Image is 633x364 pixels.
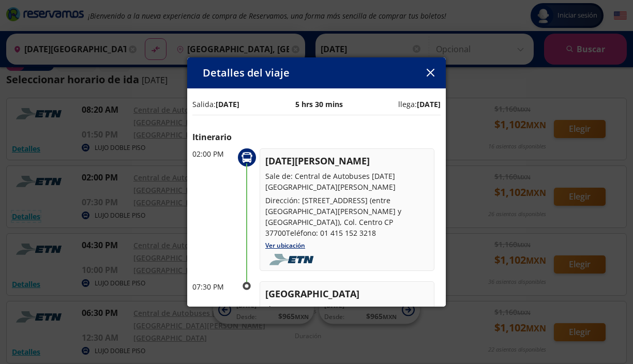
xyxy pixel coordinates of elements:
p: 07:30 PM [192,281,234,292]
p: Dirección: [STREET_ADDRESS] (entre [GEOGRAPHIC_DATA][PERSON_NAME] y [GEOGRAPHIC_DATA]), Col. Cent... [265,195,429,238]
p: llega: [398,99,441,110]
p: 02:00 PM [192,148,234,159]
p: Salida: [192,99,239,110]
p: 5 hrs 30 mins [295,99,343,110]
p: Llega a: [GEOGRAPHIC_DATA] [265,304,429,314]
b: [DATE] [417,99,441,109]
p: Sale de: Central de Autobuses [DATE][GEOGRAPHIC_DATA][PERSON_NAME] [265,171,429,192]
p: [GEOGRAPHIC_DATA] [265,287,429,301]
img: foobar2.png [265,254,321,265]
p: Itinerario [192,131,441,143]
a: Ver ubicación [265,241,305,250]
p: [DATE][PERSON_NAME] [265,154,429,168]
p: Detalles del viaje [203,65,290,81]
b: [DATE] [216,99,239,109]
